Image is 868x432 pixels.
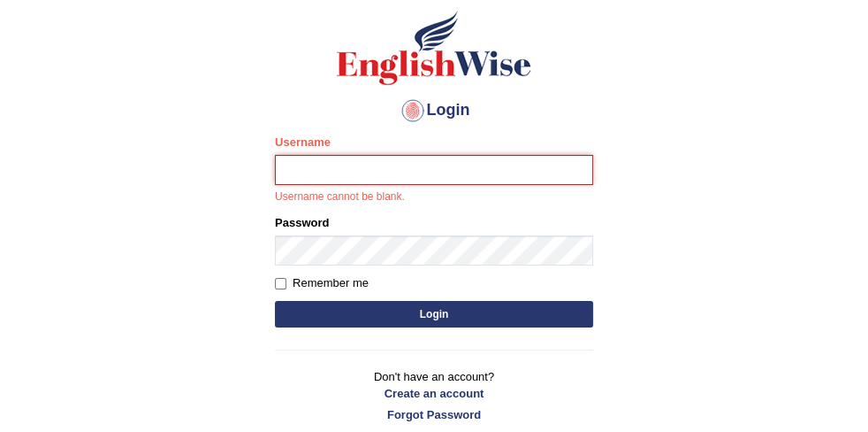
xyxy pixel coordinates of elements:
h4: Login [275,96,593,125]
input: Remember me [275,278,286,289]
label: Username [275,134,331,150]
label: Password [275,214,329,231]
img: Logo of English Wise sign in for intelligent practice with AI [333,8,535,88]
p: Username cannot be blank. [275,189,593,205]
label: Remember me [275,274,369,292]
a: Create an account [275,385,593,402]
p: Don't have an account? [275,368,593,423]
button: Login [275,301,593,328]
a: Forgot Password [275,406,593,423]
